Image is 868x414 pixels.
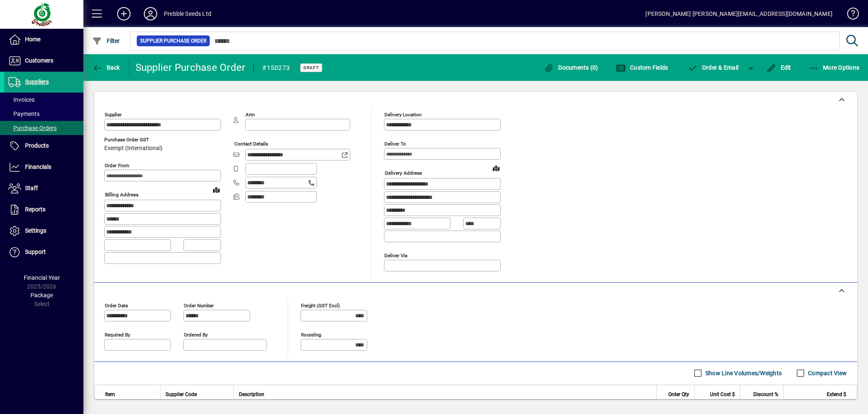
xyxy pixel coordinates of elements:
[4,199,83,220] a: Reports
[304,65,319,70] span: Draft
[4,50,83,71] a: Customers
[4,93,83,107] a: Invoices
[104,137,163,143] span: Purchase Order GST
[827,390,846,399] span: Extend $
[166,390,197,399] span: Supplier Code
[704,369,782,377] label: Show Line Volumes/Weights
[668,390,689,399] span: Order Qty
[807,60,862,75] button: More Options
[4,242,83,263] a: Support
[614,60,670,75] button: Custom Fields
[25,36,40,43] span: Home
[616,64,668,71] span: Custom Fields
[137,6,164,21] button: Profile
[542,60,600,75] button: Documents (0)
[25,227,46,234] span: Settings
[384,252,407,258] mat-label: Deliver via
[301,302,340,308] mat-label: Freight (GST excl)
[683,60,743,75] button: Order & Email
[710,390,735,399] span: Unit Cost $
[105,302,128,308] mat-label: Order date
[301,331,321,337] mat-label: Rounding
[83,60,129,75] app-page-header-button: Back
[92,38,120,44] span: Filter
[384,141,406,147] mat-label: Deliver To
[105,390,115,399] span: Item
[262,61,290,75] div: #150273
[764,60,793,75] button: Edit
[25,185,38,191] span: Staff
[105,163,129,168] mat-label: Order from
[25,57,53,64] span: Customers
[140,37,206,45] span: Supplier Purchase Order
[809,64,860,71] span: More Options
[239,390,264,399] span: Description
[489,161,503,175] a: View on map
[645,7,833,20] div: [PERSON_NAME] [PERSON_NAME][EMAIL_ADDRESS][DOMAIN_NAME]
[210,183,223,196] a: View on map
[104,145,163,152] span: Exempt (International)
[164,7,211,20] div: Prebble Seeds Ltd
[184,331,208,337] mat-label: Ordered by
[8,110,40,117] span: Payments
[8,96,35,103] span: Invoices
[246,112,255,118] mat-label: Attn
[105,331,130,337] mat-label: Required by
[544,64,598,71] span: Documents (0)
[4,29,83,50] a: Home
[8,125,57,131] span: Purchase Orders
[24,274,60,281] span: Financial Year
[25,248,46,255] span: Support
[110,6,137,21] button: Add
[90,60,122,75] button: Back
[25,78,49,85] span: Suppliers
[4,107,83,121] a: Payments
[384,112,421,118] mat-label: Delivery Location
[105,112,122,118] mat-label: Supplier
[30,292,53,299] span: Package
[25,142,49,149] span: Products
[4,157,83,178] a: Financials
[4,178,83,199] a: Staff
[687,64,738,71] span: Order & Email
[92,64,120,71] span: Back
[4,135,83,156] a: Products
[25,206,45,213] span: Reports
[4,221,83,241] a: Settings
[806,369,847,377] label: Compact View
[184,302,214,308] mat-label: Order number
[4,121,83,135] a: Purchase Orders
[766,64,791,71] span: Edit
[135,61,246,74] div: Supplier Purchase Order
[841,2,858,29] a: Knowledge Base
[25,163,51,170] span: Financials
[753,390,778,399] span: Discount %
[90,33,122,48] button: Filter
